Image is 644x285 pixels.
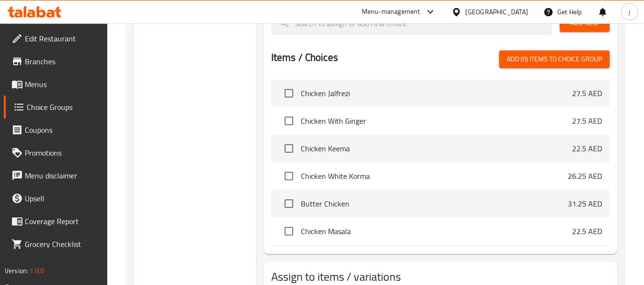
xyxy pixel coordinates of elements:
[4,187,108,210] a: Upsell
[301,226,572,237] span: Chicken Masala
[25,56,100,67] span: Branches
[301,88,572,99] span: Chicken Jalfrezi
[4,73,108,96] a: Menus
[4,118,108,141] a: Coupons
[572,226,602,237] p: 22.5 AED
[25,238,100,250] span: Grocery Checklist
[27,101,100,113] span: Choice Groups
[568,170,602,182] p: 26.25 AED
[4,210,108,233] a: Coverage Report
[4,141,108,164] a: Promotions
[30,265,44,277] span: 1.0.0
[279,111,299,131] span: Select choice
[25,33,100,44] span: Edit Restaurant
[572,88,602,99] p: 27.5 AED
[25,79,100,90] span: Menus
[279,194,299,214] span: Select choice
[507,53,602,65] span: Add (0) items to choice group
[25,216,100,227] span: Coverage Report
[25,147,100,158] span: Promotions
[4,96,108,118] a: Choice Groups
[567,17,602,29] span: Add New
[499,50,610,68] button: Add (0) items to choice group
[4,27,108,50] a: Edit Restaurant
[279,138,299,158] span: Select choice
[362,6,420,18] div: Menu-management
[25,124,100,136] span: Coupons
[279,83,299,103] span: Select choice
[301,143,572,154] span: Chicken Keema
[572,115,602,127] p: 27.5 AED
[301,170,568,182] span: Chicken White Korma
[279,166,299,186] span: Select choice
[629,7,630,17] span: j
[271,269,610,285] h2: Assign to items / variations
[4,164,108,187] a: Menu disclaimer
[568,198,602,209] p: 31.25 AED
[572,143,602,154] p: 22.5 AED
[4,233,108,256] a: Grocery Checklist
[25,193,100,204] span: Upsell
[5,265,28,277] span: Version:
[279,221,299,241] span: Select choice
[271,50,338,65] h2: Items / Choices
[25,170,100,181] span: Menu disclaimer
[301,198,568,209] span: Butter Chicken
[465,7,528,17] div: [GEOGRAPHIC_DATA]
[301,115,572,127] span: Chicken With Ginger
[4,50,108,73] a: Branches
